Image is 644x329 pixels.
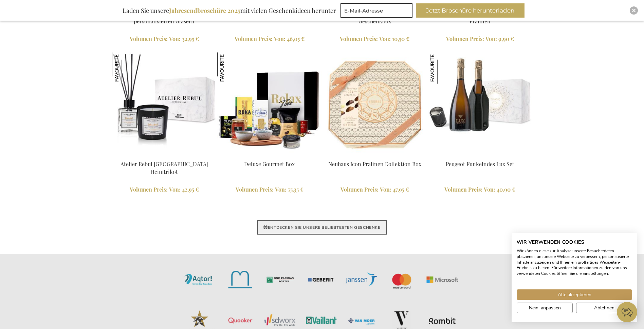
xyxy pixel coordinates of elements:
span: Von [275,186,287,193]
span: 9,90 € [498,35,514,42]
span: 46,05 € [287,35,305,42]
span: Volumen Preis: [444,186,482,193]
button: Akzeptieren Sie alle cookies [517,289,632,300]
span: Volumen Preis: [340,35,378,42]
a: Atelier Rebul Istanbul Home Kit Atelier Rebul Istanbul Heimtrikot [112,152,217,158]
span: Volumen Preis: [446,35,484,42]
img: Peugeot Funkelndes Lux Set [428,52,459,84]
a: Atelier Rebul [GEOGRAPHIC_DATA] Heimtrikot [121,160,208,175]
a: ARCA-20055 Deluxe Gourmet Box [217,152,322,158]
span: Volumen Preis: [341,186,379,193]
a: Volumen Preis: Von 75,35 € [217,186,322,194]
span: Alle akzeptieren [558,291,591,298]
img: ARCA-20055 [217,52,322,157]
span: Von [380,186,391,193]
iframe: belco-activator-frame [617,302,637,322]
span: Volumen Preis: [130,186,168,193]
img: Close [632,8,636,13]
span: Von [484,186,495,193]
a: Volumen Preis: Von 32,95 € [112,35,217,43]
p: Wir können diese zur Analyse unserer Besucherdaten platzieren, um unsere Webseite zu verbessern, ... [517,248,632,277]
span: Nein, anpassen [529,304,561,311]
a: ENTDECKEN SIE UNSERE BELIEBTESTEN GESCHENKE [257,220,386,235]
a: Volumen Preis: Von 10,50 € [323,35,427,43]
span: 47,95 € [393,186,409,193]
span: Von [169,186,181,193]
span: 42,95 € [182,186,199,193]
img: Deluxe Gourmet Box [217,52,249,84]
button: Alle verweigern cookies [576,303,632,313]
button: cookie Einstellungen anpassen [517,303,573,313]
img: Neuhaus Icon Pralinen Kollektion Box - Exclusive Business Gifts [323,52,427,157]
span: Volumen Preis: [235,35,273,42]
span: Ablehnen [594,304,614,311]
a: Deluxe Gourmet Box [244,160,295,168]
a: EB-PKT-PEUG-CHAM-LUX Peugeot Funkelndes Lux Set [428,152,532,158]
img: Atelier Rebul Istanbul Home Kit [112,52,217,157]
img: Atelier Rebul Istanbul Heimtrikot [112,52,143,84]
button: Jetzt Broschüre herunterladen [416,3,525,18]
div: Close [630,6,638,15]
h2: Wir verwenden Cookies [517,239,632,245]
span: Volumen Preis: [236,186,274,193]
a: Volumen Preis: Von 47,95 € [323,186,427,194]
span: 40,90 € [497,186,515,193]
span: 32,95 € [182,35,199,42]
span: 10,50 € [392,35,409,42]
form: marketing offers and promotions [341,3,415,20]
a: Volumen Preis: Von 40,90 € [428,186,532,194]
a: Peugeot Funkelndes Lux Set [446,160,514,168]
a: Neuhaus Icon Pralinen Kollektion Box [328,160,421,168]
span: Von [169,35,181,42]
span: 75,35 € [288,186,303,193]
span: Volumen Preis: [130,35,168,42]
input: E-Mail-Adresse [341,3,412,18]
b: Jahresendbroschüre 2025 [169,6,240,15]
img: EB-PKT-PEUG-CHAM-LUX [428,52,532,157]
div: Laden Sie unsere mit vielen Geschenkideen herunter [119,3,339,18]
span: Von [485,35,497,42]
span: Von [274,35,286,42]
a: Volumen Preis: Von 9,90 € [428,35,532,43]
a: Neuhaus Icon Pralinen Kollektion Box - Exclusive Business Gifts [323,152,427,158]
span: Von [379,35,391,42]
a: Volumen Preis: Von 46,05 € [217,35,322,43]
a: Volumen Preis: Von 42,95 € [112,186,217,194]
